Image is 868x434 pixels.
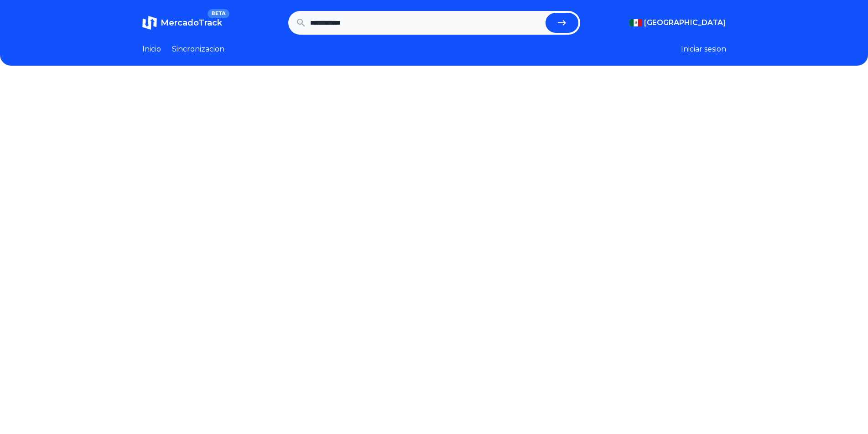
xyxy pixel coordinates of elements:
[142,15,157,30] img: MercadoTrack
[172,44,224,55] a: Sincronizacion
[142,15,222,30] a: MercadoTrackBETA
[161,18,222,28] span: MercadoTrack
[629,17,726,28] button: [GEOGRAPHIC_DATA]
[142,44,161,55] a: Inicio
[644,17,726,28] span: [GEOGRAPHIC_DATA]
[681,44,726,55] button: Iniciar sesion
[208,9,229,18] span: BETA
[629,19,642,26] img: Mexico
